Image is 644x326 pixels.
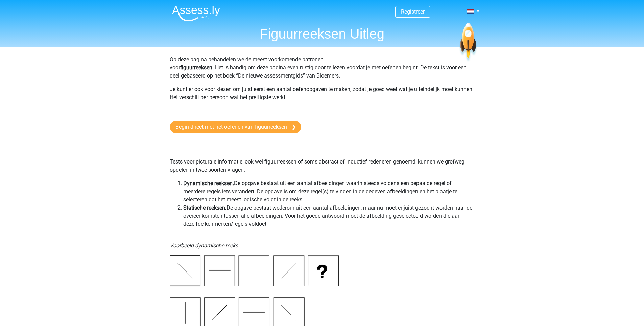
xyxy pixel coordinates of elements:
p: Op deze pagina behandelen we de meest voorkomende patronen voor . Het is handig om deze pagina ev... [170,56,475,80]
img: arrow-right.e5bd35279c78.svg [292,124,295,130]
li: De opgave bestaat uit een aantal afbeeldingen waarin steeds volgens een bepaalde regel of meerder... [183,179,475,204]
a: Registreer [401,8,425,15]
i: Voorbeeld dynamische reeks [170,242,238,249]
a: Begin direct met het oefenen van figuurreeksen [170,121,301,133]
b: Statische reeksen. [183,204,226,211]
h1: Figuurreeksen Uitleg [167,26,478,42]
p: Je kunt er ook voor kiezen om juist eerst een aantal oefenopgaven te maken, zodat je goed weet wa... [170,85,475,110]
b: Dynamische reeksen. [183,180,234,187]
img: Assessly [172,5,220,21]
img: spaceship.7d73109d6933.svg [459,23,477,62]
p: Tests voor picturale informatie, ook wel figuurreeksen of soms abstract of inductief redeneren ge... [170,142,475,174]
b: figuurreeksen [180,64,212,71]
li: De opgave bestaat wederom uit een aantal afbeeldingen, maar nu moet er juist gezocht worden naar ... [183,204,475,228]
